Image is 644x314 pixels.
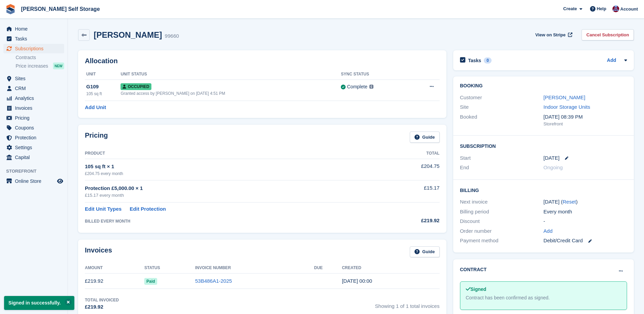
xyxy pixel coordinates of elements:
[374,159,439,180] td: £204.75
[460,94,544,102] div: Customer
[544,227,553,235] a: Add
[3,24,64,34] a: menu
[15,113,56,123] span: Pricing
[121,69,341,80] th: Unit Status
[15,143,56,152] span: Settings
[544,217,627,225] div: -
[466,294,621,301] div: Contract has been confirmed as signed.
[460,208,544,216] div: Billing period
[544,121,627,127] div: Storefront
[466,286,621,293] div: Signed
[460,164,544,172] div: End
[94,30,162,39] h2: [PERSON_NAME]
[484,57,492,64] div: 0
[620,6,638,13] span: Account
[544,104,590,110] a: Indoor Storage Units
[85,171,374,177] div: £204.75 every month
[544,198,627,206] div: [DATE] ( )
[460,237,544,245] div: Payment method
[195,263,314,274] th: Invoice Number
[544,237,627,245] div: Debit/Credit Card
[460,187,627,193] h2: Billing
[563,5,577,12] span: Create
[544,208,627,216] div: Every month
[5,4,16,14] img: stora-icon-8386f47178a22dfd0bd8f6a31ec36ba5ce8667c1dd55bd0f319d3a0aa187defe.svg
[341,69,409,80] th: Sync Status
[410,246,440,258] a: Guide
[16,63,48,69] span: Price increases
[15,74,56,83] span: Sites
[468,57,481,64] h2: Tasks
[18,3,103,15] a: [PERSON_NAME] Self Storage
[533,29,574,40] a: View on Stripe
[342,263,439,274] th: Created
[130,205,166,213] a: Edit Protection
[85,274,144,289] td: £219.92
[460,227,544,235] div: Order number
[375,297,440,311] span: Showing 1 of 1 total invoices
[4,296,74,310] p: Signed in successfully.
[460,217,544,225] div: Discount
[3,93,64,103] a: menu
[563,199,576,205] a: Reset
[460,83,627,89] h2: Booking
[53,63,64,69] div: NEW
[3,103,64,113] a: menu
[544,164,563,170] span: Ongoing
[3,133,64,142] a: menu
[85,246,112,258] h2: Invoices
[85,263,144,274] th: Amount
[85,192,374,199] div: £15.17 every month
[85,303,119,311] div: £219.92
[85,69,121,80] th: Unit
[144,263,195,274] th: Status
[121,83,151,90] span: Occupied
[16,54,64,61] a: Contracts
[460,154,544,162] div: Start
[342,278,372,284] time: 2025-08-15 23:00:42 UTC
[410,132,440,143] a: Guide
[86,91,121,97] div: 105 sq ft
[15,153,56,162] span: Capital
[15,24,56,34] span: Home
[85,205,122,213] a: Edit Unit Types
[85,57,440,65] h2: Allocation
[3,143,64,152] a: menu
[3,153,64,162] a: menu
[535,32,566,38] span: View on Stripe
[85,218,374,224] div: BILLED EVERY MONTH
[15,44,56,53] span: Subscriptions
[544,113,627,121] div: [DATE] 08:39 PM
[16,62,64,70] a: Price increases NEW
[6,168,68,175] span: Storefront
[3,84,64,93] a: menu
[314,263,342,274] th: Due
[56,177,64,185] a: Preview store
[544,94,585,100] a: [PERSON_NAME]
[460,142,627,149] h2: Subscription
[15,93,56,103] span: Analytics
[3,44,64,53] a: menu
[85,104,106,111] a: Add Unit
[460,198,544,206] div: Next invoice
[374,148,439,159] th: Total
[15,176,56,186] span: Online Store
[15,133,56,142] span: Protection
[85,132,108,143] h2: Pricing
[369,85,373,89] img: icon-info-grey-7440780725fd019a000dd9b08b2336e03edf1995a4989e88bcd33f0948082b44.svg
[144,278,157,285] span: Paid
[607,57,616,65] a: Add
[15,84,56,93] span: CRM
[3,113,64,123] a: menu
[15,103,56,113] span: Invoices
[15,123,56,133] span: Coupons
[85,185,374,192] div: Protection £5,000.00 × 1
[85,163,374,171] div: 105 sq ft × 1
[460,266,487,273] h2: Contract
[3,176,64,186] a: menu
[195,278,232,284] a: 53B486A1-2025
[460,113,544,127] div: Booked
[582,29,634,40] a: Cancel Subscription
[374,217,439,225] div: £219.92
[597,5,606,12] span: Help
